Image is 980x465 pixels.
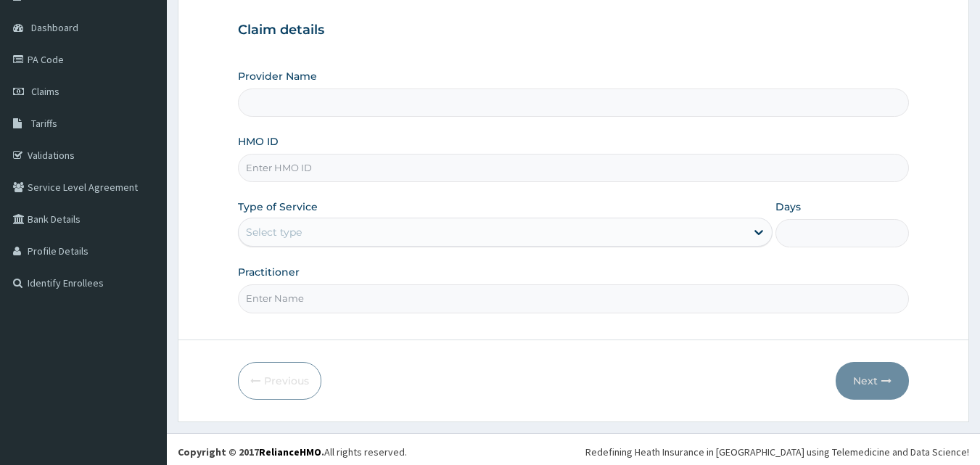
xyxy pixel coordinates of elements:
[238,154,910,182] input: Enter HMO ID
[836,362,909,400] button: Next
[238,284,910,313] input: Enter Name
[238,134,279,149] label: HMO ID
[259,445,321,458] a: RelianceHMO
[238,199,318,214] label: Type of Service
[31,21,78,34] span: Dashboard
[238,69,317,83] label: Provider Name
[238,265,300,279] label: Practitioner
[585,445,969,459] div: Redefining Heath Insurance in [GEOGRAPHIC_DATA] using Telemedicine and Data Science!
[31,117,57,130] span: Tariffs
[178,445,324,458] strong: Copyright © 2017 .
[31,85,59,98] span: Claims
[238,362,321,400] button: Previous
[246,225,302,239] div: Select type
[238,22,910,38] h3: Claim details
[775,199,801,214] label: Days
